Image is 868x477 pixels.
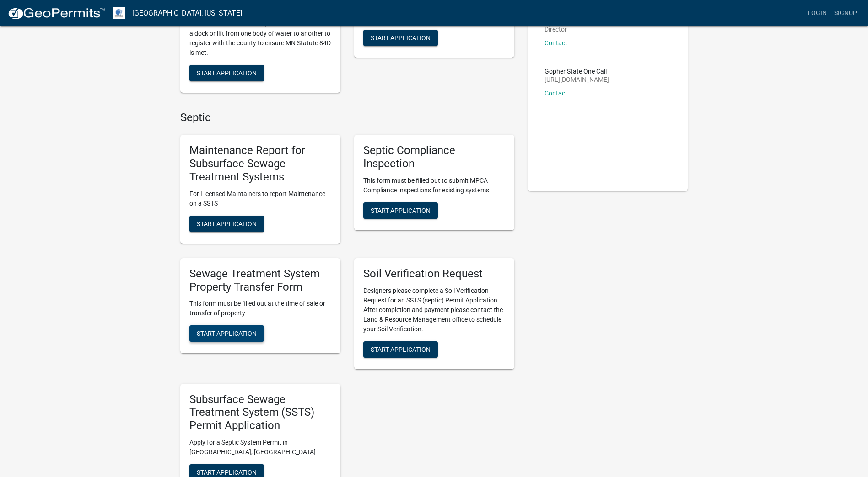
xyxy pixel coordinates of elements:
[545,26,593,32] p: Director
[363,176,505,195] p: This form must be filled out to submit MPCA Compliance Inspections for existing systems
[371,34,431,42] span: Start Application
[189,299,331,318] p: This form must be filled out at the time of sale or transfer of property
[189,189,331,208] p: For Licensed Maintainers to report Maintenance on a SSTS
[113,7,125,19] img: Otter Tail County, Minnesota
[189,65,264,81] button: Start Application
[363,267,505,281] h5: Soil Verification Request
[363,202,438,219] button: Start Application
[371,345,431,353] span: Start Application
[197,220,257,227] span: Start Application
[363,144,505,170] h5: Septic Compliance Inspection
[180,111,514,124] h4: Septic
[189,267,331,294] h5: Sewage Treatment System Property Transfer Form
[197,69,257,76] span: Start Application
[371,207,431,214] span: Start Application
[189,325,264,342] button: Start Application
[830,5,861,22] a: Signup
[545,90,567,97] a: Contact
[189,438,331,457] p: Apply for a Septic System Permit in [GEOGRAPHIC_DATA], [GEOGRAPHIC_DATA]
[545,68,609,74] p: Gopher State One Call
[132,5,242,21] a: [GEOGRAPHIC_DATA], [US_STATE]
[363,341,438,358] button: Start Application
[189,144,331,183] h5: Maintenance Report for Subsurface Sewage Treatment Systems
[804,5,830,22] a: Login
[363,286,505,334] p: Designers please complete a Soil Verification Request for an SSTS (septic) Permit Application. Af...
[189,393,331,432] h5: Subsurface Sewage Treatment System (SSTS) Permit Application
[197,468,257,476] span: Start Application
[197,330,257,337] span: Start Application
[545,39,567,47] a: Contact
[363,30,438,46] button: Start Application
[545,76,609,83] p: [URL][DOMAIN_NAME]
[189,216,264,232] button: Start Application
